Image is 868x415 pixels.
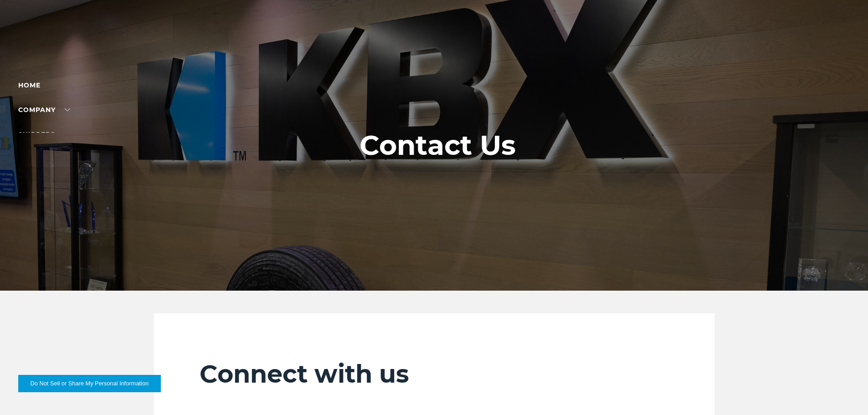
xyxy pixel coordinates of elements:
h1: Contact Us [360,130,516,161]
a: SHIPPERS [18,130,70,138]
h2: Connect with us [200,359,669,389]
a: Company [18,106,70,114]
button: Do Not Sell or Share My Personal Information [18,375,161,392]
a: Home [18,81,41,89]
